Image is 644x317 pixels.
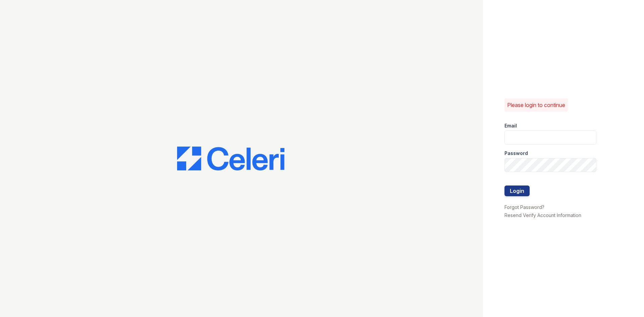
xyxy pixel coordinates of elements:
button: Login [504,186,530,196]
label: Email [504,122,517,129]
a: Forgot Password? [504,204,544,210]
label: Password [504,150,528,157]
a: Resend Verify Account Information [504,212,581,218]
img: CE_Logo_Blue-a8612792a0a2168367f1c8372b55b34899dd931a85d93a1a3d3e32e68fde9ad4.png [177,147,284,171]
p: Please login to continue [507,101,565,109]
